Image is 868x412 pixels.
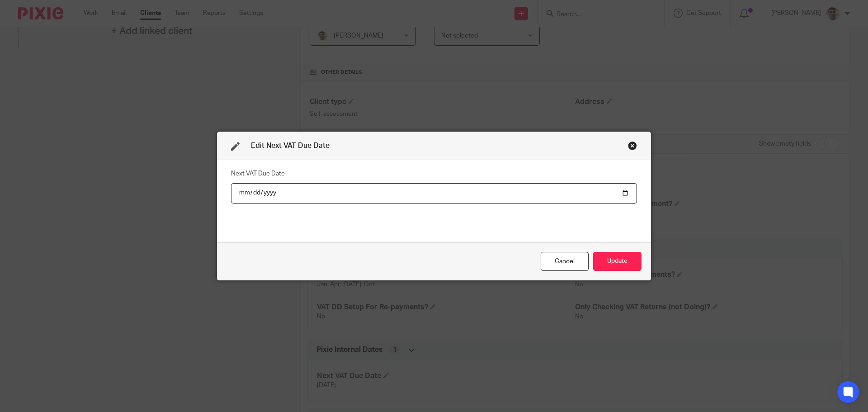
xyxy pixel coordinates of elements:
[251,142,330,149] span: Edit Next VAT Due Date
[541,252,589,271] div: Close this dialog window
[231,169,285,178] label: Next VAT Due Date
[628,141,637,150] div: Close this dialog window
[231,183,637,204] input: YYYY-MM-DD
[593,252,642,271] button: Update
